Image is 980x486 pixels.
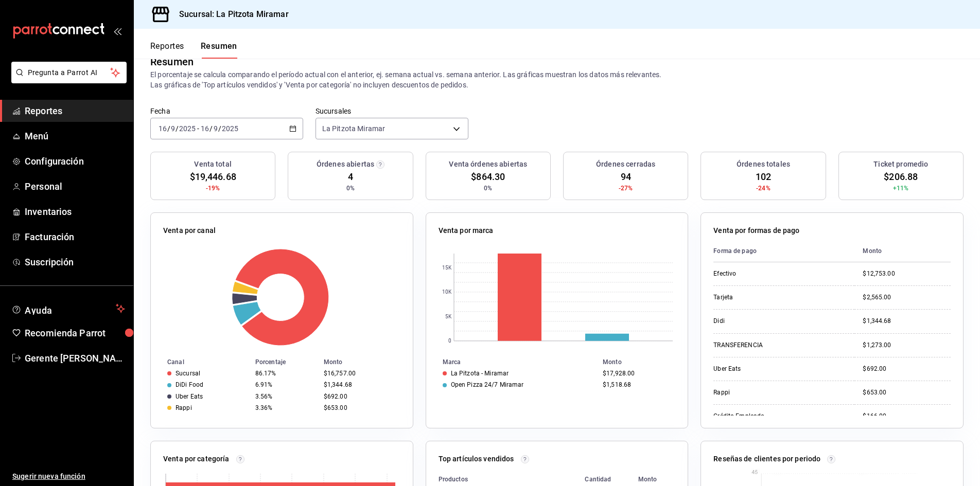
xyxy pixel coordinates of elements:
input: -- [158,124,167,133]
div: $653.00 [863,388,951,397]
div: $692.00 [863,365,951,373]
div: Tarjeta [713,293,816,302]
span: -24% [756,184,771,193]
div: $1,273.00 [863,341,951,350]
p: El porcentaje se calcula comparando el período actual con el anterior, ej. semana actual vs. sema... [150,69,964,90]
button: Resumen [201,41,237,59]
div: 86.17% [255,370,316,377]
span: +11% [893,184,909,193]
div: 3.56% [255,393,316,400]
input: -- [213,124,218,133]
p: Venta por formas de pago [713,225,799,236]
span: Reportes [25,104,125,118]
span: $864.30 [471,170,505,184]
th: Forma de pago [713,240,854,262]
input: ---- [221,124,239,133]
div: $1,518.68 [603,381,671,388]
span: 0% [484,184,492,193]
input: -- [170,124,176,133]
button: Pregunta a Parrot AI [11,62,127,83]
span: Gerente [PERSON_NAME] [25,351,125,365]
div: Rappi [713,388,816,397]
p: Venta por canal [163,225,216,236]
div: $16,757.00 [324,370,396,377]
th: Porcentaje [251,356,320,368]
a: Pregunta a Parrot AI [7,75,127,85]
span: Pregunta a Parrot AI [28,67,111,78]
div: DiDi Food [176,381,203,388]
span: La Pitzota Miramar [322,123,385,134]
div: Resumen [150,54,194,69]
text: 5K [445,314,451,320]
span: Facturación [25,230,125,244]
div: navigation tabs [150,41,237,59]
h3: Venta total [194,159,231,170]
span: - [197,124,199,133]
span: Configuración [25,154,125,168]
input: ---- [179,124,196,133]
div: $12,753.00 [863,269,951,278]
th: Monto [320,356,413,368]
div: $1,344.68 [863,317,951,326]
h3: Ticket promedio [873,159,928,170]
th: Monto [599,356,688,368]
th: Marca [426,356,599,368]
text: 10K [442,290,451,295]
span: $19,446.68 [190,170,236,184]
div: Uber Eats [176,393,203,400]
text: 0 [448,338,451,344]
span: / [176,124,179,133]
p: Reseñas de clientes por periodo [713,454,820,464]
div: $166.00 [863,412,951,421]
text: 15K [442,265,451,271]
div: Uber Eats [713,365,816,373]
span: Ayuda [25,302,112,315]
div: Open Pizza 24/7 Miramar [451,381,524,388]
div: Efectivo [713,269,816,278]
th: Canal [151,356,251,368]
div: $692.00 [324,393,396,400]
button: Reportes [150,41,184,59]
div: 6.91% [255,381,316,388]
th: Monto [854,240,951,262]
span: Menú [25,129,125,143]
div: Didi [713,317,816,326]
span: / [218,124,221,133]
span: / [167,124,170,133]
p: Venta por categoría [163,454,230,464]
span: Personal [25,179,125,193]
div: $653.00 [324,404,396,411]
span: 94 [621,170,631,184]
div: TRANSFERENCIA [713,341,816,350]
span: Inventarios [25,205,125,219]
h3: Órdenes abiertas [317,159,374,170]
div: $2,565.00 [863,293,951,302]
h3: Sucursal: La Pitzota Miramar [171,8,289,21]
span: Sugerir nueva función [12,471,125,482]
label: Sucursales [316,107,468,115]
span: -19% [206,184,220,193]
span: Suscripción [25,255,125,269]
p: Top artículos vendidos [439,454,514,464]
h3: Venta órdenes abiertas [449,159,527,170]
span: / [209,124,213,133]
span: 102 [756,170,771,184]
div: Rappi [176,404,192,411]
span: -27% [619,184,633,193]
div: Crédito Empleado [713,412,816,421]
div: 3.36% [255,404,316,411]
p: Venta por marca [439,225,494,236]
div: $17,928.00 [603,370,671,377]
div: $1,344.68 [324,381,396,388]
div: Sucursal [176,370,200,377]
input: -- [200,124,209,133]
button: open_drawer_menu [113,27,121,35]
h3: Órdenes totales [737,159,790,170]
span: Recomienda Parrot [25,326,125,340]
span: 0% [346,184,355,193]
span: 4 [348,170,353,184]
span: $206.88 [884,170,918,184]
h3: Órdenes cerradas [596,159,655,170]
div: La Pitzota - Miramar [451,370,509,377]
label: Fecha [150,107,303,115]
